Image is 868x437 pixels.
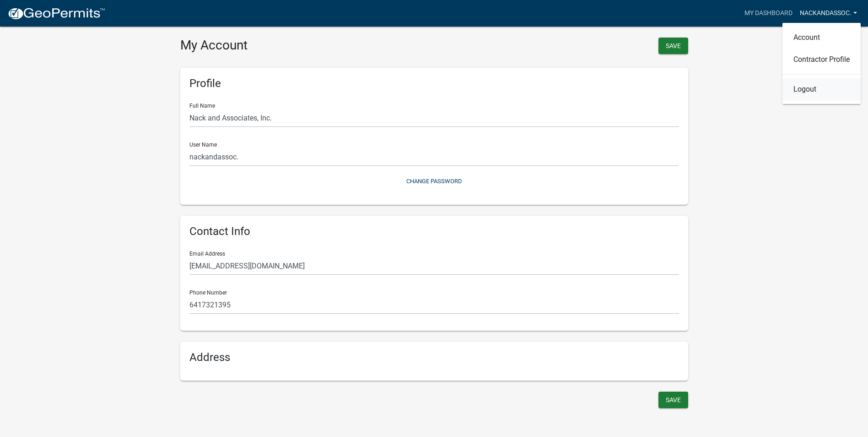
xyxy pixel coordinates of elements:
a: Account [782,27,861,49]
a: nackandassoc. [796,5,861,22]
h6: Address [189,351,679,364]
h6: Profile [189,77,679,90]
h6: Contact Info [189,225,679,238]
a: Logout [782,78,861,100]
div: nackandassoc. [782,23,861,104]
a: My Dashboard [741,5,796,22]
a: Contractor Profile [782,49,861,71]
button: Change Password [189,174,679,189]
h3: My Account [180,38,427,53]
button: Save [658,392,688,408]
button: Save [658,38,688,54]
